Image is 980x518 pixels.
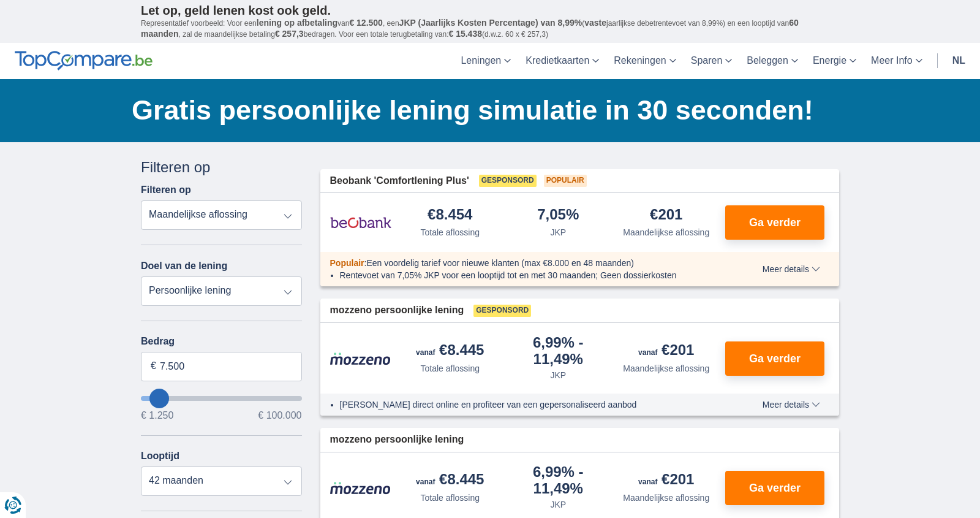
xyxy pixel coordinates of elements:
[638,343,694,360] div: €201
[550,498,566,511] div: JKP
[330,352,391,365] img: product.pl.alt Mozzeno
[537,207,579,224] div: 7,05%
[330,433,464,447] span: mozzeno persoonlijke lening
[518,43,606,79] a: Kredietkaarten
[349,18,383,28] span: € 12.500
[141,396,302,401] input: wantToBorrow
[275,29,304,39] span: € 257,3
[257,18,337,28] span: lening op afbetaling
[584,18,606,28] span: vaste
[151,359,156,373] span: €
[366,258,634,268] span: Een voordelig tarief voor nieuwe klanten (max €8.000 en 48 maanden)
[509,465,608,496] div: 6,99%
[340,269,718,281] li: Rentevoet van 7,05% JKP voor een looptijd tot en met 30 maanden; Geen dossierkosten
[330,303,464,318] span: mozzeno persoonlijke lening
[141,185,191,196] label: Filteren op
[725,471,824,505] button: Ga verder
[763,265,820,273] span: Meer details
[753,264,829,274] button: Meer details
[749,353,801,364] span: Ga verder
[550,369,566,381] div: JKP
[340,398,718,411] li: [PERSON_NAME] direct online en profiteer van een gepersonaliseerd aanbod
[141,261,227,272] label: Doel van de lening
[448,29,482,39] span: € 15.438
[725,341,824,376] button: Ga verder
[141,157,302,178] div: Filteren op
[141,18,799,39] span: 60 maanden
[763,400,820,409] span: Meer details
[606,43,683,79] a: Rekeningen
[864,43,930,79] a: Meer Info
[141,411,173,421] span: € 1.250
[725,205,824,240] button: Ga verder
[330,207,391,238] img: product.pl.alt Beobank
[141,18,839,40] p: Representatief voorbeeld: Voor een van , een ( jaarlijkse debetrentevoet van 8,99%) en een loopti...
[141,451,179,462] label: Looptijd
[141,3,839,18] p: Let op, geld lenen kost ook geld.
[739,43,805,79] a: Beleggen
[473,305,531,317] span: Gesponsord
[258,411,301,421] span: € 100.000
[15,51,153,70] img: TopCompare
[416,472,484,489] div: €8.445
[749,482,801,493] span: Ga verder
[416,343,484,360] div: €8.445
[623,362,709,375] div: Maandelijkse aflossing
[623,226,709,238] div: Maandelijkse aflossing
[420,492,480,504] div: Totale aflossing
[749,217,801,228] span: Ga verder
[330,174,469,188] span: Beobank 'Comfortlening Plus'
[330,258,364,268] span: Populair
[509,335,608,367] div: 6,99%
[479,175,537,187] span: Gesponsord
[684,43,740,79] a: Sparen
[638,472,694,489] div: €201
[420,226,480,238] div: Totale aflossing
[945,43,973,79] a: nl
[650,207,682,224] div: €201
[428,207,472,224] div: €8.454
[550,226,566,238] div: JKP
[141,336,302,347] label: Bedrag
[320,257,728,269] div: :
[753,400,829,409] button: Meer details
[623,492,709,504] div: Maandelijkse aflossing
[330,481,391,495] img: product.pl.alt Mozzeno
[420,362,480,375] div: Totale aflossing
[805,43,864,79] a: Energie
[132,91,839,129] h1: Gratis persoonlijke lening simulatie in 30 seconden!
[453,43,518,79] a: Leningen
[544,175,587,187] span: Populair
[399,18,582,28] span: JKP (Jaarlijks Kosten Percentage) van 8,99%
